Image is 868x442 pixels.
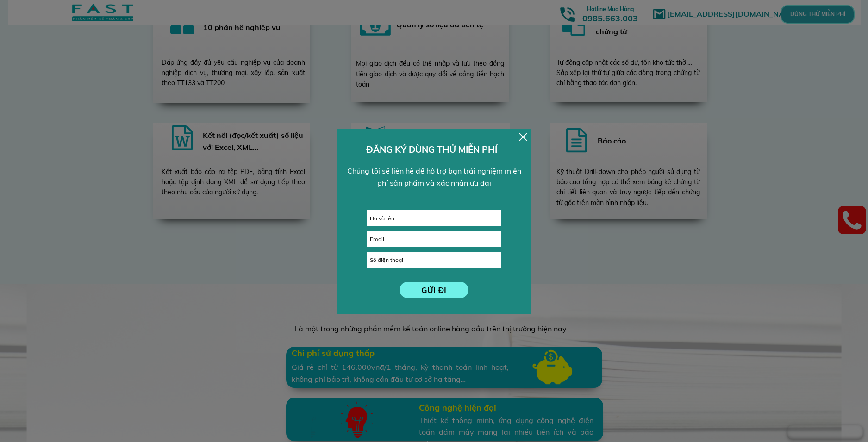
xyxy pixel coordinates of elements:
[400,282,468,298] p: GỬI ĐI
[343,165,525,189] div: Chúng tôi sẽ liên hệ để hỗ trợ bạn trải nghiệm miễn phí sản phẩm và xác nhận ưu đãi
[368,231,500,247] input: Email
[368,211,500,226] input: Họ và tên
[366,143,502,156] h3: ĐĂNG KÝ DÙNG THỬ MIỄN PHÍ
[368,252,500,268] input: Số điện thoại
